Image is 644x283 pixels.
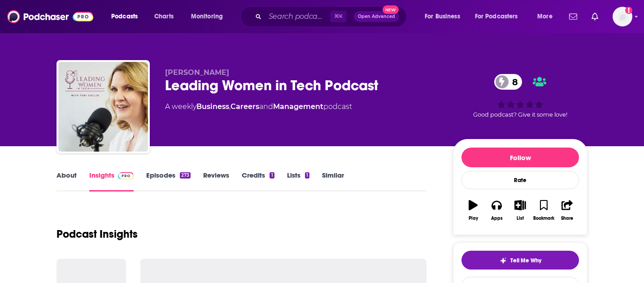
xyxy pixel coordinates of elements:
[148,9,179,24] a: Charts
[503,74,522,90] span: 8
[613,7,632,26] img: User Profile
[305,172,309,179] div: 1
[330,11,347,22] span: ⌘ K
[517,216,524,221] div: List
[613,7,632,26] span: Logged in as KrishanaDavis
[358,14,395,19] span: Open Advanced
[461,251,579,270] button: tell me why sparkleTell Me Why
[354,11,399,22] button: Open AdvancedNew
[89,171,134,192] a: InsightsPodchaser Pro
[383,5,399,14] span: New
[270,172,274,179] div: 1
[146,171,191,192] a: Episodes273
[510,257,541,264] span: Tell Me Why
[473,111,567,118] span: Good podcast? Give it some love!
[625,7,632,14] svg: Add a profile image
[105,9,149,24] button: open menu
[58,62,148,152] img: Leading Women in Tech Podcast
[418,9,471,24] button: open menu
[491,216,503,221] div: Apps
[566,9,581,24] a: Show notifications dropdown
[191,10,223,23] span: Monitoring
[229,102,231,111] span: ,
[165,68,229,77] span: [PERSON_NAME]
[242,171,274,192] a: Credits1
[57,227,138,241] h1: Podcast Insights
[532,194,555,226] button: Bookmark
[118,172,134,179] img: Podchaser Pro
[469,216,478,221] div: Play
[111,10,138,23] span: Podcasts
[509,194,532,226] button: List
[494,74,522,90] a: 8
[287,171,309,192] a: Lists1
[475,10,518,23] span: For Podcasters
[231,102,259,111] a: Careers
[531,9,564,24] button: open menu
[613,7,632,26] button: Show profile menu
[500,257,507,264] img: tell me why sparkle
[556,194,579,226] button: Share
[533,216,554,221] div: Bookmark
[461,148,579,167] button: Follow
[57,171,77,192] a: About
[469,9,531,24] button: open menu
[180,172,191,179] div: 273
[196,102,229,111] a: Business
[249,6,415,27] div: Search podcasts, credits, & more...
[461,194,485,226] button: Play
[425,10,460,23] span: For Business
[259,102,273,111] span: and
[453,68,587,124] div: 8Good podcast? Give it some love!
[265,9,330,24] input: Search podcasts, credits, & more...
[273,102,323,111] a: Management
[461,171,579,189] div: Rate
[322,171,344,192] a: Similar
[185,9,235,24] button: open menu
[154,10,174,23] span: Charts
[561,216,573,221] div: Share
[537,10,553,23] span: More
[203,171,229,192] a: Reviews
[7,8,93,25] img: Podchaser - Follow, Share and Rate Podcasts
[485,194,508,226] button: Apps
[588,9,602,24] a: Show notifications dropdown
[165,101,352,112] div: A weekly podcast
